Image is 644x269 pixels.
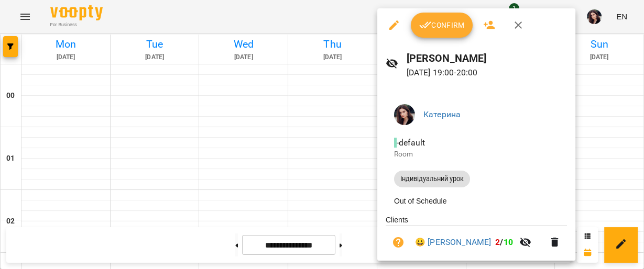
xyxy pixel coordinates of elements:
[423,109,461,119] a: Катерина
[415,236,491,249] a: 😀 [PERSON_NAME]
[407,66,567,79] p: [DATE] 19:00 - 20:00
[419,19,464,31] span: Confirm
[411,13,473,38] button: Confirm
[407,50,567,66] h6: [PERSON_NAME]
[504,237,513,247] span: 10
[386,215,567,263] ul: Clients
[394,149,559,160] p: Room
[495,237,513,247] b: /
[394,104,415,125] img: 510309f666da13b420957bb22b21c8b5.jpg
[394,138,427,148] span: - default
[386,230,411,255] button: Unpaid. Bill the attendance?
[386,192,567,210] li: Out of Schedule
[495,237,500,247] span: 2
[394,174,470,184] span: Індивідуальний урок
